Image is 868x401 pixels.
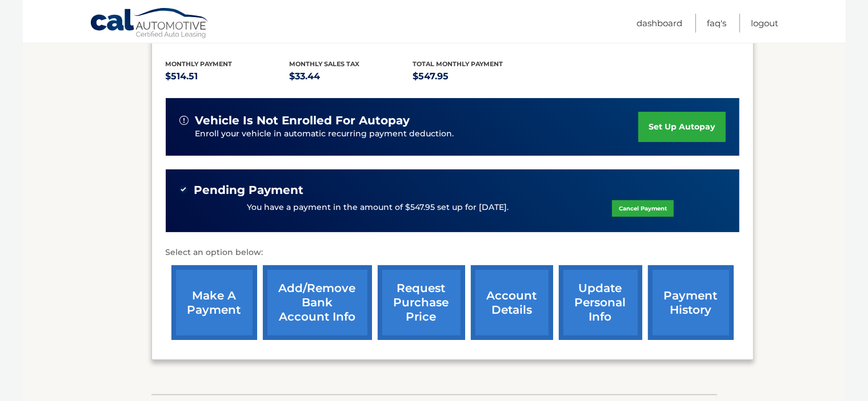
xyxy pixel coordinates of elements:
span: Monthly Payment [166,60,233,68]
a: Cancel Payment [612,200,674,217]
img: check-green.svg [179,185,187,193]
a: Add/Remove bank account info [263,265,372,340]
span: Monthly sales Tax [289,60,359,68]
p: You have a payment in the amount of $547.95 set up for [DATE]. [247,201,509,214]
p: Select an option below: [166,246,739,260]
p: $33.44 [289,68,413,84]
span: vehicle is not enrolled for autopay [195,114,410,128]
a: set up autopay [638,112,725,142]
a: Dashboard [637,14,683,33]
a: make a payment [171,265,257,340]
p: $514.51 [166,68,290,84]
img: alert-white.svg [179,116,189,125]
a: FAQ's [707,14,727,33]
a: payment history [648,265,734,340]
a: Cal Automotive [90,7,210,40]
p: $547.95 [413,68,537,84]
span: Total Monthly Payment [413,60,503,68]
a: request purchase price [378,265,465,340]
a: update personal info [559,265,642,340]
a: account details [471,265,553,340]
span: Pending Payment [194,183,304,197]
p: Enroll your vehicle in automatic recurring payment deduction. [195,128,639,140]
a: Logout [751,14,779,33]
